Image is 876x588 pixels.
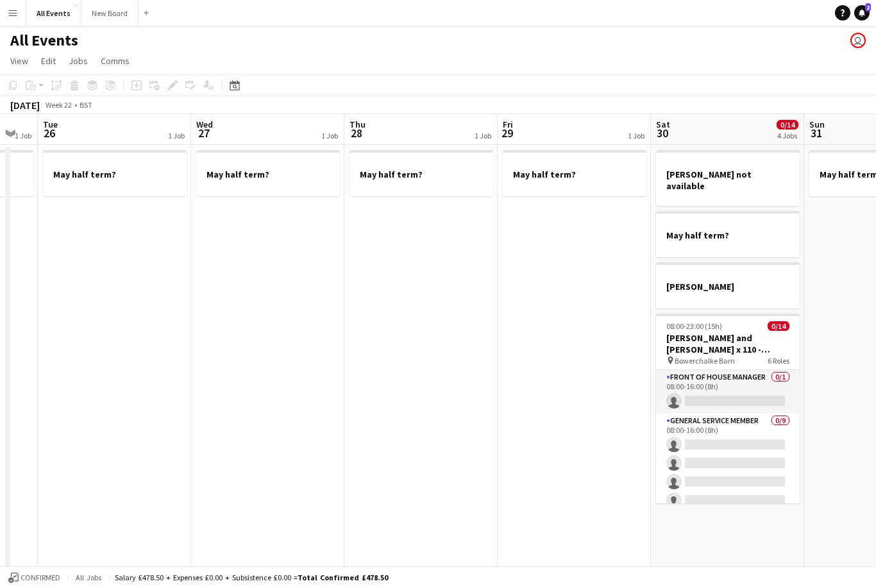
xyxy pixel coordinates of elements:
[168,131,185,140] div: 1 Job
[194,126,213,140] span: 27
[628,131,644,140] div: 1 Job
[656,119,670,130] span: Sat
[656,230,800,241] h3: May half term?
[298,573,388,582] span: Total Confirmed £478.50
[26,1,81,26] button: All Events
[675,356,735,365] span: Bowerchalke Barn
[501,126,513,140] span: 29
[43,150,187,196] app-job-card: May half term?
[656,150,800,206] app-job-card: [PERSON_NAME] not available
[101,55,130,67] span: Comms
[656,211,800,257] app-job-card: May half term?
[42,100,74,110] span: Week 22
[5,53,33,69] a: View
[43,119,58,130] span: Tue
[656,262,800,308] app-job-card: [PERSON_NAME]
[850,33,866,48] app-user-avatar: Sarah Chapman
[854,5,870,21] a: 2
[321,131,338,140] div: 1 Job
[656,314,800,503] app-job-card: 08:00-23:00 (15h)0/14[PERSON_NAME] and [PERSON_NAME] x 110 - Bowerchalke Barn Bowerchalke Barn6 R...
[348,126,366,140] span: 28
[777,120,798,130] span: 0/14
[475,131,491,140] div: 1 Job
[21,573,60,582] span: Confirmed
[666,321,722,331] span: 08:00-23:00 (15h)
[809,119,825,130] span: Sun
[96,53,135,69] a: Comms
[41,126,58,140] span: 26
[196,150,340,196] app-job-card: May half term?
[81,1,139,26] button: New Board
[15,131,31,140] div: 1 Job
[196,169,340,180] h3: May half term?
[6,571,62,585] button: Confirmed
[656,281,800,292] h3: [PERSON_NAME]
[656,332,800,355] h3: [PERSON_NAME] and [PERSON_NAME] x 110 - Bowerchalke Barn
[41,55,56,67] span: Edit
[43,169,187,180] h3: May half term?
[350,119,366,130] span: Thu
[503,169,646,180] h3: May half term?
[36,53,61,69] a: Edit
[350,169,493,180] h3: May half term?
[80,100,92,110] div: BST
[10,55,28,67] span: View
[63,53,93,69] a: Jobs
[503,150,646,196] app-job-card: May half term?
[807,126,825,140] span: 31
[115,573,388,582] div: Salary £478.50 + Expenses £0.00 + Subsistence £0.00 =
[196,119,213,130] span: Wed
[768,356,789,365] span: 6 Roles
[503,119,513,130] span: Fri
[865,3,871,12] span: 2
[350,150,493,196] app-job-card: May half term?
[656,370,800,414] app-card-role: Front of House Manager0/108:00-16:00 (8h)
[768,321,789,331] span: 0/14
[10,99,40,112] div: [DATE]
[777,131,798,140] div: 4 Jobs
[73,573,104,582] span: All jobs
[69,55,88,67] span: Jobs
[656,169,800,192] h3: [PERSON_NAME] not available
[654,126,670,140] span: 30
[10,31,78,50] h1: All Events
